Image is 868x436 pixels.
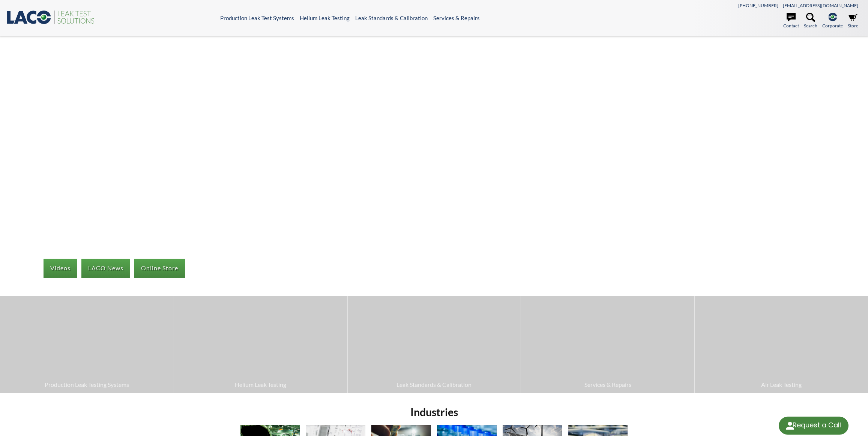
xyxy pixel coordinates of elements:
a: Store [848,13,858,29]
div: Request a Call [779,417,848,435]
a: [PHONE_NUMBER] [738,3,778,8]
img: round button [784,420,796,432]
span: Helium Leak Testing [178,380,344,390]
span: Production Leak Testing Systems [4,380,170,390]
span: Services & Repairs [525,380,691,390]
div: Request a Call [793,417,841,434]
span: Air Leak Testing [698,380,864,390]
a: Production Leak Test Systems [220,15,294,21]
a: Helium Leak Testing [300,15,350,21]
a: Leak Standards & Calibration [355,15,428,21]
a: [EMAIL_ADDRESS][DOMAIN_NAME] [783,3,858,8]
a: Helium Leak Testing [174,296,347,393]
a: Leak Standards & Calibration [348,296,521,393]
a: LACO News [81,259,130,277]
a: Contact [783,13,799,29]
span: Corporate [822,22,843,29]
a: Air Leak Testing [695,296,868,393]
a: Videos [44,259,77,277]
a: Online Store [134,259,185,277]
h2: Industries [237,405,631,419]
a: Search [804,13,817,29]
a: Services & Repairs [433,15,480,21]
a: Services & Repairs [521,296,694,393]
span: Leak Standards & Calibration [351,380,517,390]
